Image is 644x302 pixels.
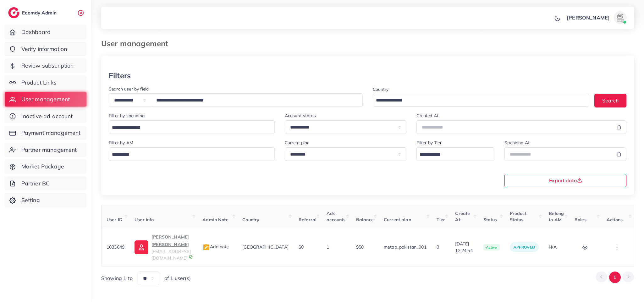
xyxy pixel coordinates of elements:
span: Setting [21,196,40,204]
input: Search for option [110,123,267,133]
span: Dashboard [21,28,51,36]
button: Search [594,94,626,107]
span: [EMAIL_ADDRESS][DOMAIN_NAME] [151,249,191,261]
label: Country [373,86,389,92]
span: Partner management [21,146,77,154]
span: Referral [299,217,316,222]
label: Filter by Tier [416,140,441,146]
div: Search for option [109,120,275,134]
input: Search for option [110,150,267,160]
span: N/A [549,244,556,250]
span: Balance [356,217,374,222]
a: Product Links [5,75,86,90]
span: Verify information [21,45,67,53]
span: Belong to AM [549,211,564,222]
span: $50 [356,244,364,250]
span: metap_pakistan_001 [384,244,427,250]
h3: User management [101,39,173,48]
span: Current plan [384,217,411,222]
a: Payment management [5,126,86,140]
span: Create At [455,211,470,222]
label: Created At [416,113,438,119]
span: active [483,244,500,251]
span: Inactive ad account [21,112,73,120]
img: admin_note.cdd0b510.svg [202,244,210,251]
a: Review subscription [5,58,86,73]
a: [PERSON_NAME]avatar [563,11,629,24]
span: Tier [437,217,445,222]
img: ic-user-info.36bf1079.svg [135,240,148,254]
span: Market Package [21,162,64,171]
span: 0 [437,244,439,250]
label: Search user by field [109,86,149,92]
img: 9CAL8B2pu8EFxCJHYAAAAldEVYdGRhdGU6Y3JlYXRlADIwMjItMTItMDlUMDQ6NTg6MzkrMDA6MDBXSlgLAAAAJXRFWHRkYXR... [189,255,193,259]
span: 1 [327,244,329,250]
img: avatar [614,11,626,24]
span: Admin Note [202,217,228,222]
label: Filter by AM [109,140,133,146]
span: of 1 user(s) [164,275,191,282]
label: Current plan [285,140,310,146]
a: Verify information [5,42,86,56]
span: Showing 1 to [101,275,133,282]
a: User management [5,92,86,107]
button: Go to page 1 [609,272,621,283]
button: Export data [504,174,626,187]
a: Partner management [5,143,86,157]
span: Product Status [510,211,526,222]
input: Search for option [374,96,581,105]
input: Search for option [417,150,486,160]
label: Account status [285,113,316,119]
span: Product Links [21,79,57,87]
span: 1033649 [107,244,124,250]
span: $0 [299,244,304,250]
a: Market Package [5,159,86,174]
a: Setting [5,193,86,207]
span: Roles [575,217,586,222]
p: [PERSON_NAME] [PERSON_NAME] [151,233,192,248]
span: User info [135,217,154,222]
span: Country [242,217,259,222]
span: Status [483,217,497,222]
h3: Filters [109,71,131,80]
div: Search for option [109,147,275,161]
a: logoEcomdy Admin [8,7,58,18]
span: approved [514,245,535,250]
span: Review subscription [21,62,74,70]
label: Spending At [504,140,530,146]
span: Add note [202,244,229,250]
span: Export data [549,178,582,183]
img: logo [8,7,19,18]
a: [PERSON_NAME] [PERSON_NAME][EMAIL_ADDRESS][DOMAIN_NAME] [135,233,192,261]
ul: Pagination [596,272,634,283]
p: [PERSON_NAME] [567,14,610,21]
span: Partner BC [21,179,50,188]
span: [GEOGRAPHIC_DATA] [242,244,289,250]
label: Filter by spending [109,113,145,119]
span: Actions [607,217,623,222]
div: Search for option [373,94,590,107]
a: Inactive ad account [5,109,86,124]
span: Payment management [21,129,81,137]
a: Dashboard [5,25,86,39]
a: Partner BC [5,176,86,191]
div: Search for option [416,147,494,161]
span: Ads accounts [327,211,345,222]
span: User ID [107,217,123,222]
span: [DATE] 12:24:54 [455,241,473,254]
span: User management [21,95,70,103]
h2: Ecomdy Admin [22,10,58,16]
